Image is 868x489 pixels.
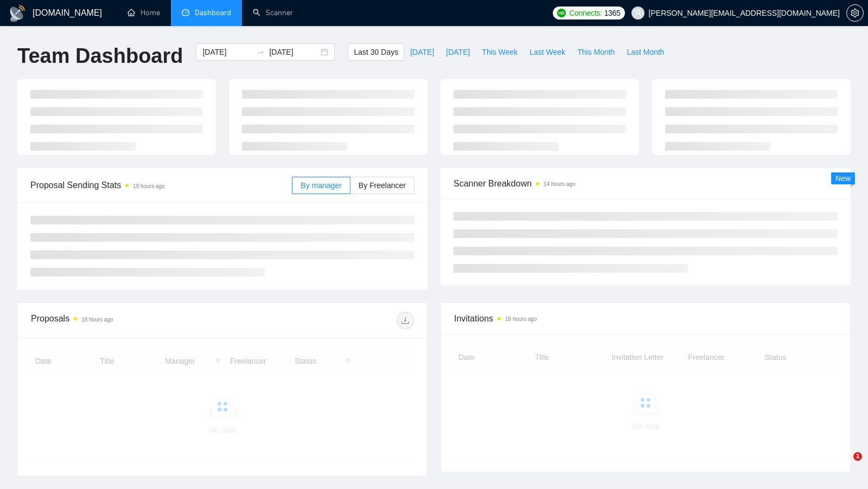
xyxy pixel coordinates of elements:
[627,46,664,58] span: Last Month
[127,8,160,17] a: homeHome
[301,181,341,190] span: By manager
[253,8,293,17] a: searchScanner
[81,317,113,323] time: 18 hours ago
[195,8,231,17] span: Dashboard
[404,43,440,61] button: [DATE]
[410,46,434,58] span: [DATE]
[529,46,565,58] span: Last Week
[577,46,615,58] span: This Month
[831,452,857,478] iframe: Intercom live chat
[524,43,571,61] button: Last Week
[544,181,575,187] time: 14 hours ago
[454,177,838,190] span: Scanner Breakdown
[846,9,864,17] a: setting
[604,7,621,19] span: 1365
[354,46,398,58] span: Last 30 Days
[202,46,252,58] input: Start date
[348,43,404,61] button: Last 30 Days
[846,4,864,22] button: setting
[621,43,670,61] button: Last Month
[634,9,642,17] span: user
[847,9,863,17] span: setting
[440,43,476,61] button: [DATE]
[256,48,265,56] span: to
[31,312,222,329] div: Proposals
[505,316,537,322] time: 18 hours ago
[182,9,189,16] span: dashboard
[30,178,292,192] span: Proposal Sending Stats
[557,9,566,17] img: upwork-logo.png
[454,312,837,325] span: Invitations
[9,5,26,22] img: logo
[476,43,524,61] button: This Week
[256,48,265,56] span: swap-right
[133,183,164,189] time: 18 hours ago
[17,43,183,69] h1: Team Dashboard
[569,7,602,19] span: Connects:
[446,46,470,58] span: [DATE]
[269,46,318,58] input: End date
[482,46,518,58] span: This Week
[835,174,851,183] span: New
[853,452,862,461] span: 1
[571,43,621,61] button: This Month
[359,181,406,190] span: By Freelancer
